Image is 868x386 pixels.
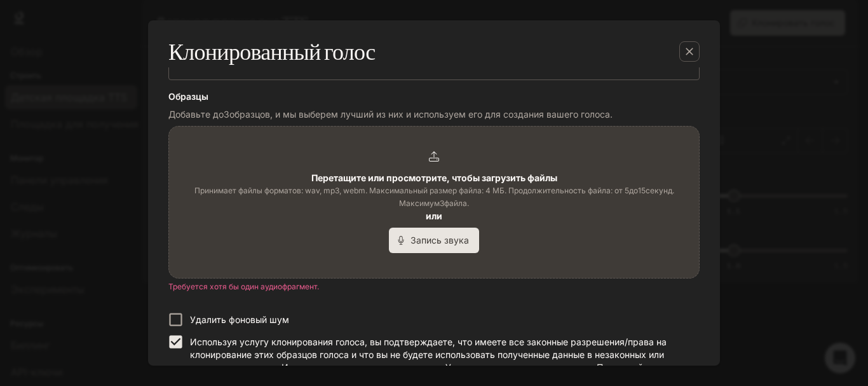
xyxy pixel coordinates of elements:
[444,198,469,208] font: файла.
[389,228,479,253] button: Запись звука
[638,186,646,195] font: 15
[311,172,557,183] font: Перетащите или просмотрите, чтобы загрузить файлы
[194,186,613,195] font: Принимает файлы форматов: wav, mp3, webm. Максимальный размер файла: 4 МБ. Продолжительность файла:
[168,91,208,102] font: Образцы
[168,36,376,66] font: Клонированный голос
[190,314,289,325] font: Удалить фоновый шум
[229,109,613,120] font: образцов, и мы выберем лучший из них и используем его для создания вашего голоса.
[440,198,444,208] font: 3
[410,235,469,245] font: Запись звука
[190,336,667,373] font: Используя услугу клонирования голоса, вы подтверждаете, что имеете все законные разрешения/права ...
[224,109,229,120] font: 3
[168,109,224,120] font: Добавьте до
[629,186,638,195] font: до
[614,186,629,195] font: от 5
[493,362,592,373] a: предоставления услуг
[592,362,597,373] font: и
[426,210,442,221] font: или
[168,282,319,291] font: Требуется хотя бы один аудиофрагмент.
